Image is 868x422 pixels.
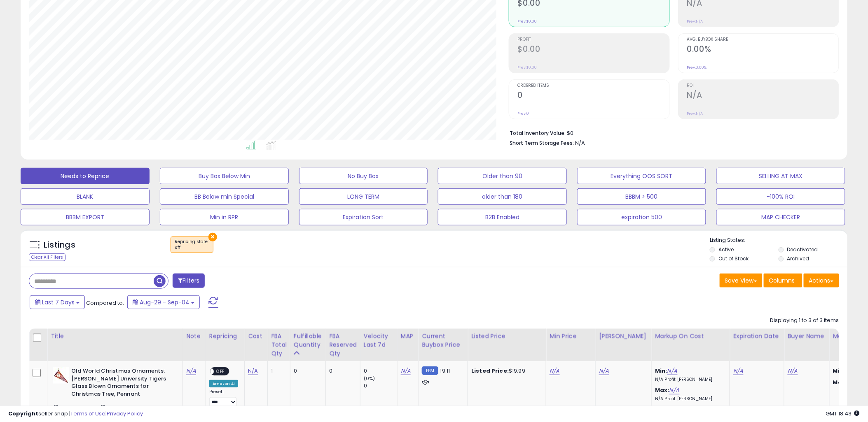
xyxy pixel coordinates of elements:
[471,367,540,375] div: $19.99
[140,298,190,306] span: Aug-29 - Sep-04
[208,233,217,241] button: ×
[8,410,38,417] strong: Copyright
[364,332,394,349] div: Velocity Last 7d
[186,332,202,341] div: Note
[209,332,241,341] div: Repricing
[687,111,703,116] small: Prev: N/A
[550,332,592,341] div: Min Price
[248,332,264,341] div: Cost
[687,44,839,56] h2: 0.00%
[716,168,845,184] button: SELLING AT MAX
[510,130,566,137] b: Total Inventory Value:
[8,410,143,418] div: seller snap | |
[518,19,537,24] small: Prev: $0.00
[787,255,810,262] label: Archived
[294,332,322,349] div: Fulfillable Quantity
[577,168,706,184] button: Everything OOS SORT
[329,332,357,358] div: FBA Reserved Qty
[599,367,609,375] a: N/A
[438,209,567,225] button: B2B Enabled
[764,274,802,288] button: Columns
[422,366,438,375] small: FBM
[687,37,839,42] span: Avg. Buybox Share
[160,168,289,184] button: Buy Box Below Min
[107,410,143,417] a: Privacy Policy
[518,83,669,88] span: Ordered Items
[718,246,734,253] label: Active
[21,188,150,205] button: BLANK
[51,332,179,341] div: Title
[30,295,85,309] button: Last 7 Days
[687,83,839,88] span: ROI
[401,367,411,375] a: N/A
[510,139,574,146] b: Short Term Storage Fees:
[70,410,105,417] a: Terms of Use
[518,44,669,56] h2: $0.00
[577,209,706,225] button: expiration 500
[669,386,679,394] a: N/A
[21,209,150,225] button: BBBM EXPORT
[518,90,669,102] h2: 0
[299,188,428,205] button: LONG TERM
[21,168,150,184] button: Needs to Reprice
[710,237,847,244] p: Listing States:
[655,332,726,341] div: Markup on Cost
[655,386,669,394] b: Max:
[175,245,209,250] div: off
[294,367,319,375] div: 0
[271,367,284,375] div: 1
[53,367,69,384] img: 41old5j0u+L._SL40_.jpg
[329,367,354,375] div: 0
[29,253,66,261] div: Clear All Filters
[214,368,227,375] span: OFF
[599,332,648,341] div: [PERSON_NAME]
[518,111,529,116] small: Prev: 0
[718,255,749,262] label: Out of Stock
[788,367,798,375] a: N/A
[44,239,75,251] h5: Listings
[720,274,763,288] button: Save View
[804,274,839,288] button: Actions
[716,209,845,225] button: MAP CHECKER
[833,378,847,386] strong: Max:
[687,90,839,102] h2: N/A
[299,209,428,225] button: Expiration Sort
[687,65,707,70] small: Prev: 0.00%
[86,299,124,307] span: Compared to:
[160,209,289,225] button: Min in RPR
[826,410,860,417] span: 2025-09-12 18:43 GMT
[550,367,559,375] a: N/A
[652,329,730,361] th: The percentage added to the cost of goods (COGS) that forms the calculator for Min & Max prices.
[769,276,795,285] span: Columns
[173,274,205,288] button: Filters
[209,389,238,408] div: Preset:
[733,332,781,341] div: Expiration Date
[364,382,397,390] div: 0
[42,298,75,306] span: Last 7 Days
[160,188,289,205] button: BB Below min Special
[655,367,667,375] b: Min:
[175,239,209,251] span: Repricing state :
[733,367,743,375] a: N/A
[655,396,723,402] p: N/A Profit [PERSON_NAME]
[401,332,415,341] div: MAP
[716,188,845,205] button: -100% ROI
[784,329,830,361] th: CSV column name: cust_attr_4_Buyer Name
[510,128,833,137] li: $0
[438,168,567,184] button: Older than 90
[438,188,567,205] button: older than 180
[422,332,464,349] div: Current Buybox Price
[186,367,196,375] a: N/A
[471,332,543,341] div: Listed Price
[248,367,258,375] a: N/A
[770,317,839,325] div: Displaying 1 to 3 of 3 items
[655,377,723,383] p: N/A Profit [PERSON_NAME]
[471,367,509,375] b: Listed Price:
[787,246,818,253] label: Deactivated
[364,375,375,382] small: (0%)
[833,367,845,375] strong: Min:
[127,295,200,309] button: Aug-29 - Sep-04
[71,367,171,400] b: Old World Christmas Ornaments: [PERSON_NAME] University Tigers Glass Blown Ornaments for Christma...
[730,329,784,361] th: CSV column name: cust_attr_2_Expiration Date
[687,19,703,24] small: Prev: N/A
